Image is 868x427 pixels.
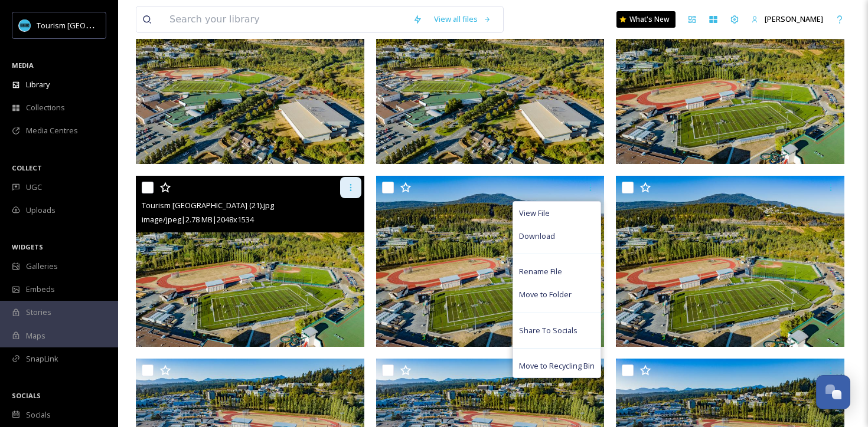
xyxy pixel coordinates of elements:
span: SOCIALS [12,391,41,400]
span: Tourism [GEOGRAPHIC_DATA] (21).jpg [142,200,274,211]
span: COLLECT [12,163,42,172]
span: Tourism [GEOGRAPHIC_DATA] [37,19,142,31]
span: Collections [26,102,65,113]
button: Open Chat [816,375,850,409]
span: Move to Recycling Bin [519,360,595,372]
span: Media Centres [26,125,78,136]
img: Tourism Nanaimo Sports Turf Field Stadium District (20).jpg [616,176,844,347]
span: Rename File [519,266,562,277]
img: Tourism Nanaimo Sports Turf Field Stadium District (20).jpg [376,176,605,347]
span: [PERSON_NAME] [765,14,823,24]
img: Tourism Nanaimo Sports Turf Field Stadium District (21).jpg [136,176,364,347]
img: tourism_nanaimo_logo.jpeg [19,19,31,31]
span: View File [519,208,550,219]
a: What's New [616,11,676,28]
span: SnapLink [26,353,58,364]
span: image/jpeg | 2.78 MB | 2048 x 1534 [142,214,254,225]
span: Stories [26,307,51,318]
span: UGC [26,182,42,193]
span: Embeds [26,284,55,295]
a: [PERSON_NAME] [745,8,829,31]
span: Download [519,231,555,242]
a: View all files [428,8,497,31]
span: WIDGETS [12,242,43,251]
span: Socials [26,409,51,421]
span: Maps [26,330,45,341]
input: Search your library [164,6,407,32]
span: Share To Socials [519,325,577,336]
span: Galleries [26,261,58,272]
span: Move to Folder [519,289,572,300]
span: MEDIA [12,61,34,70]
span: Uploads [26,205,56,216]
span: Library [26,79,50,90]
